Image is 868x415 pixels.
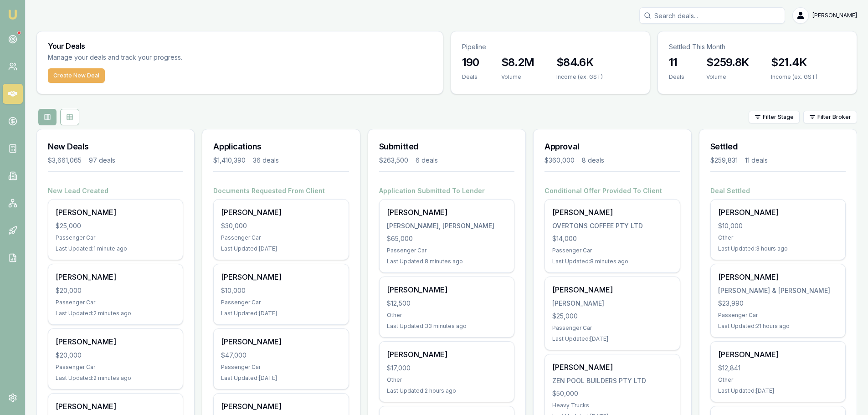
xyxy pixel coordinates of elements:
p: Settled This Month [669,42,846,51]
div: Last Updated: 8 minutes ago [552,258,672,265]
div: $10,000 [221,286,341,295]
div: Volume [501,73,534,81]
div: Last Updated: [DATE] [221,374,341,382]
div: Volume [706,73,749,81]
div: Income (ex. GST) [556,73,603,81]
div: $20,000 [56,286,175,295]
div: [PERSON_NAME] [552,207,672,218]
div: [PERSON_NAME] [56,272,175,282]
div: $17,000 [387,364,507,373]
div: Other [387,376,507,384]
div: $12,500 [387,299,507,308]
div: Last Updated: 2 hours ago [387,387,507,395]
div: Last Updated: 2 minutes ago [56,374,175,382]
div: 8 deals [582,156,604,165]
div: Income (ex. GST) [771,73,817,81]
div: [PERSON_NAME] [56,401,175,412]
div: $30,000 [221,221,341,231]
div: $23,990 [718,299,838,308]
button: Filter Broker [803,111,857,123]
div: [PERSON_NAME], [PERSON_NAME] [387,221,507,231]
div: Last Updated: 3 hours ago [718,245,838,252]
div: 6 deals [416,156,438,165]
div: Deals [669,73,684,81]
div: $12,841 [718,364,838,373]
h3: Submitted [379,140,514,153]
div: [PERSON_NAME] [387,284,507,295]
div: [PERSON_NAME] & [PERSON_NAME] [718,286,838,295]
h3: $84.6K [556,55,603,70]
div: Deals [462,73,479,81]
div: $50,000 [552,389,672,398]
div: Passenger Car [718,312,838,319]
div: Last Updated: 8 minutes ago [387,258,507,265]
div: [PERSON_NAME] [552,362,672,373]
div: $1,410,390 [213,156,246,165]
div: Passenger Car [221,364,341,371]
div: Last Updated: 21 hours ago [718,323,838,330]
div: Other [718,234,838,241]
div: Passenger Car [221,299,341,306]
div: [PERSON_NAME] [552,299,672,308]
div: Last Updated: [DATE] [718,387,838,395]
div: $263,500 [379,156,408,165]
div: $47,000 [221,351,341,360]
div: [PERSON_NAME] [552,284,672,295]
div: [PERSON_NAME] [221,336,341,347]
div: [PERSON_NAME] [718,349,838,360]
div: Passenger Car [552,324,672,332]
div: ZEN POOL BUILDERS PTY LTD [552,376,672,385]
div: $25,000 [56,221,175,231]
h3: Applications [213,140,349,153]
div: $3,661,065 [48,156,82,165]
h3: $259.8K [706,55,749,70]
h4: Documents Requested From Client [213,186,349,195]
div: [PERSON_NAME] [718,207,838,218]
div: [PERSON_NAME] [221,272,341,282]
div: Last Updated: 1 minute ago [56,245,175,252]
h3: Your Deals [48,42,432,50]
img: emu-icon-u.png [7,9,18,20]
div: 36 deals [253,156,279,165]
div: [PERSON_NAME] [387,207,507,218]
div: $14,000 [552,234,672,243]
h3: $21.4K [771,55,817,70]
input: Search deals [639,7,785,24]
h3: 190 [462,55,479,70]
div: Last Updated: [DATE] [221,310,341,317]
div: OVERTONS COFFEE PTY LTD [552,221,672,231]
button: Filter Stage [749,111,800,123]
span: [PERSON_NAME] [812,12,857,19]
div: $360,000 [544,156,575,165]
h4: Conditional Offer Provided To Client [544,186,680,195]
span: Filter Stage [763,113,794,121]
div: $10,000 [718,221,838,231]
div: Passenger Car [56,299,175,306]
div: $259,831 [710,156,738,165]
div: Last Updated: 33 minutes ago [387,323,507,330]
h4: New Lead Created [48,186,183,195]
div: Other [387,312,507,319]
div: $65,000 [387,234,507,243]
p: Pipeline [462,42,639,51]
div: Other [718,376,838,384]
div: Last Updated: 2 minutes ago [56,310,175,317]
h3: Approval [544,140,680,153]
h3: New Deals [48,140,183,153]
button: Create New Deal [48,68,105,83]
div: Passenger Car [552,247,672,254]
h3: $8.2M [501,55,534,70]
div: [PERSON_NAME] [718,272,838,282]
div: Passenger Car [221,234,341,241]
div: [PERSON_NAME] [221,207,341,218]
div: Last Updated: [DATE] [552,335,672,343]
div: 97 deals [89,156,115,165]
div: Last Updated: [DATE] [221,245,341,252]
div: Passenger Car [56,234,175,241]
div: [PERSON_NAME] [221,401,341,412]
div: Passenger Car [56,364,175,371]
div: 11 deals [745,156,768,165]
h4: Application Submitted To Lender [379,186,514,195]
div: Heavy Trucks [552,402,672,409]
